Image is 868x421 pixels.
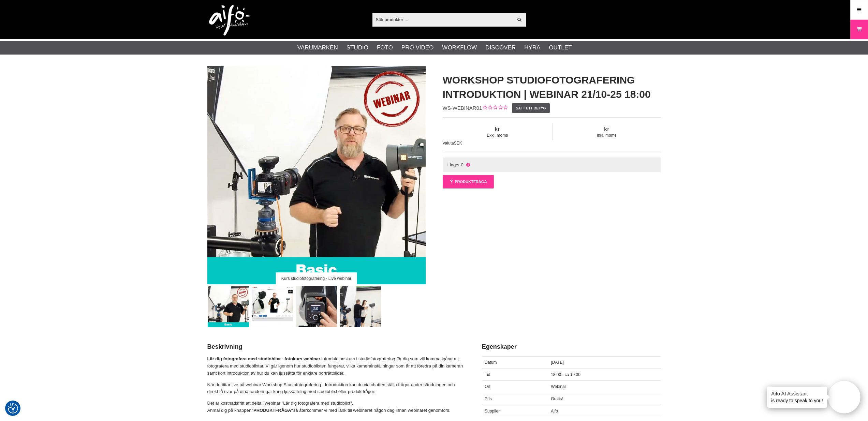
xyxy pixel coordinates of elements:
span: Exkl. moms [443,133,553,138]
a: Outlet [549,43,572,52]
h4: Aifo AI Assistant [771,390,823,397]
img: Revisit consent button [8,403,18,414]
button: Samtyckesinställningar [8,402,18,415]
p: Det är kostnadsfritt att delta i webinar "Lär dig fotografera med studioblixt". Anmäl dig på knap... [207,400,465,414]
img: Häng med på live webinar - lär dig studiofotografering [252,286,293,327]
h1: Workshop Studiofotografering Introduktion | Webinar 21/10-25 18:00 [443,73,661,102]
span: SEK [454,141,462,146]
img: Vi visar några snygga ljussättningar [340,286,381,327]
span: Pris [485,396,492,401]
span: 0 [461,162,464,167]
a: Varumärken [297,43,338,52]
i: Ej i lager [465,162,471,167]
span: Datum [485,360,497,365]
span: 18:00 - ca 19:30 [551,372,580,377]
span: [DATE] [551,360,564,365]
a: Workflow [442,43,477,52]
input: Sök produkter ... [372,14,513,25]
a: Hyra [524,43,540,52]
p: När du tittar live på webinar Workshop Studiofotografering - Introduktion kan du via chatten stäl... [207,381,465,396]
h2: Egenskaper [482,343,661,351]
a: Foto [377,43,393,52]
img: logo.png [209,5,250,36]
div: is ready to speak to you! [767,387,827,408]
img: Vi visar hur du ställer in blixt och kamera [296,286,337,327]
a: Sätt ett betyg [512,103,550,113]
span: Ort [485,384,490,389]
div: Kundbetyg: 0 [482,105,507,112]
span: Inkl. moms [553,133,661,138]
h2: Beskrivning [207,343,465,351]
span: I lager [447,162,460,167]
img: Kurs studiofotografering - Live webinar [207,66,426,284]
span: Supplier [485,409,500,414]
a: Discover [485,43,516,52]
span: WS-WEBINAR01 [443,105,482,111]
span: Webinar [551,384,566,389]
span: Aifo [551,409,558,414]
span: Tid [485,372,490,377]
div: Kurs studiofotografering - Live webinar [276,272,357,284]
a: Studio [347,43,368,52]
p: Introduktionskurs i studiofotografering för dig som vill komma igång att fotografera med studiobl... [207,356,465,377]
strong: "PRODUKTFRÅGA" [251,408,293,413]
img: Kurs studiofotografering - Live webinar [208,286,249,327]
span: Valuta [443,141,454,146]
span: Gratis! [551,396,563,401]
a: Pro Video [401,43,433,52]
a: Produktfråga [443,175,494,189]
strong: Lär dig fotografera med studioblixt - fotokurs webinar. [207,356,321,361]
